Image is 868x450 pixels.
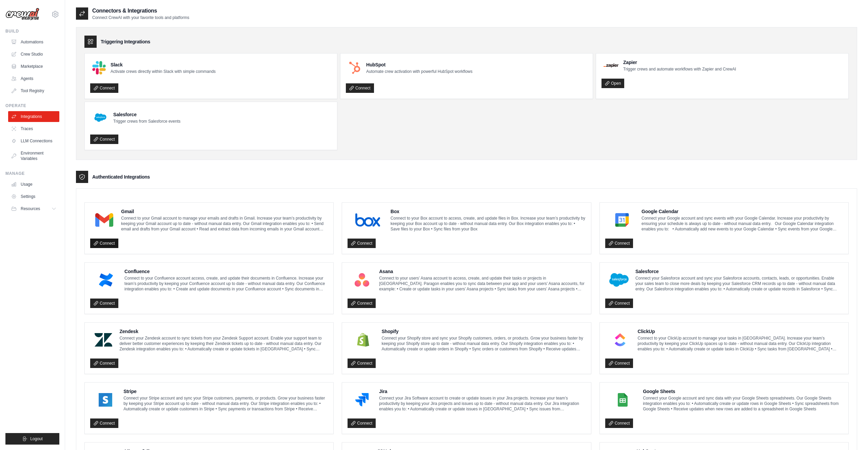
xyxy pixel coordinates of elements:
[5,171,59,176] div: Manage
[90,135,118,144] a: Connect
[642,216,843,232] p: Connect your Google account and sync events with your Google Calendar. Increase your productivity...
[8,49,59,60] a: Crew Studio
[350,213,386,227] img: Box Logo
[92,173,150,180] h3: Authenticated Integrations
[350,393,374,407] img: Jira Logo
[8,61,59,72] a: Marketplace
[5,433,59,445] button: Logout
[8,111,59,122] a: Integrations
[607,393,638,407] img: Google Sheets Logo
[90,299,118,308] a: Connect
[391,208,586,215] h4: Box
[119,328,328,335] h4: Zendesk
[350,333,377,347] img: Shopify Logo
[92,15,189,20] p: Connect CrewAI with your favorite tools and platforms
[113,111,180,118] h4: Salesforce
[92,393,119,407] img: Stripe Logo
[643,388,843,395] h4: Google Sheets
[605,359,633,368] a: Connect
[643,395,843,412] p: Connect your Google account and sync data with your Google Sheets spreadsheets. Our Google Sheets...
[607,273,631,287] img: Salesforce Logo
[121,216,328,232] p: Connect to your Gmail account to manage your emails and drafts in Gmail. Increase your team’s pro...
[92,273,120,287] img: Confluence Logo
[111,61,216,68] h4: Slack
[121,208,328,215] h4: Gmail
[623,59,736,66] h4: Zapier
[366,61,472,68] h4: HubSpot
[21,206,40,211] span: Resources
[119,335,328,352] p: Connect your Zendesk account to sync tickets from your Zendesk Support account. Enable your suppo...
[90,418,118,428] a: Connect
[8,37,59,47] a: Automations
[366,69,472,74] p: Automate crew activation with powerful HubSpot workflows
[92,109,108,126] img: Salesforce Logo
[101,38,150,45] h3: Triggering Integrations
[90,239,118,248] a: Connect
[92,213,116,227] img: Gmail Logo
[8,179,59,190] a: Usage
[379,268,585,275] h4: Asana
[381,335,585,352] p: Connect your Shopify store and sync your Shopify customers, orders, or products. Grow your busine...
[113,119,180,124] p: Trigger crews from Salesforce events
[635,268,843,275] h4: Salesforce
[123,388,328,395] h4: Stripe
[605,299,633,308] a: Connect
[8,203,59,214] button: Resources
[642,208,843,215] h4: Google Calendar
[5,8,39,21] img: Logo
[8,73,59,84] a: Agents
[605,239,633,248] a: Connect
[30,436,43,442] span: Logout
[123,395,328,412] p: Connect your Stripe account and sync your Stripe customers, payments, or products. Grow your busi...
[379,388,586,395] h4: Jira
[124,268,328,275] h4: Confluence
[623,66,736,72] p: Trigger crews and automate workflows with Zapier and CrewAI
[635,275,843,292] p: Connect your Salesforce account and sync your Salesforce accounts, contacts, leads, or opportunit...
[124,275,328,292] p: Connect to your Confluence account access, create, and update their documents in Confluence. Incr...
[638,335,843,352] p: Connect to your ClickUp account to manage your tasks in [GEOGRAPHIC_DATA]. Increase your team’s p...
[5,28,59,34] div: Build
[607,333,633,347] img: ClickUp Logo
[604,63,618,67] img: Zapier Logo
[346,83,374,93] a: Connect
[8,136,59,146] a: LLM Connections
[379,395,586,412] p: Connect your Jira Software account to create or update issues in your Jira projects. Increase you...
[5,103,59,108] div: Operate
[92,7,189,15] h2: Connectors & Integrations
[350,273,374,287] img: Asana Logo
[391,216,586,232] p: Connect to your Box account to access, create, and update files in Box. Increase your team’s prod...
[348,239,376,248] a: Connect
[348,359,376,368] a: Connect
[601,79,624,88] a: Open
[92,333,115,347] img: Zendesk Logo
[607,213,637,227] img: Google Calendar Logo
[92,61,106,75] img: Slack Logo
[638,328,843,335] h4: ClickUp
[90,83,118,93] a: Connect
[348,299,376,308] a: Connect
[111,69,216,74] p: Activate crews directly within Slack with simple commands
[348,61,361,75] img: HubSpot Logo
[8,123,59,134] a: Traces
[8,191,59,202] a: Settings
[90,359,118,368] a: Connect
[381,328,585,335] h4: Shopify
[348,418,376,428] a: Connect
[379,275,585,292] p: Connect to your users’ Asana account to access, create, and update their tasks or projects in [GE...
[8,85,59,96] a: Tool Registry
[605,418,633,428] a: Connect
[8,148,59,164] a: Environment Variables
